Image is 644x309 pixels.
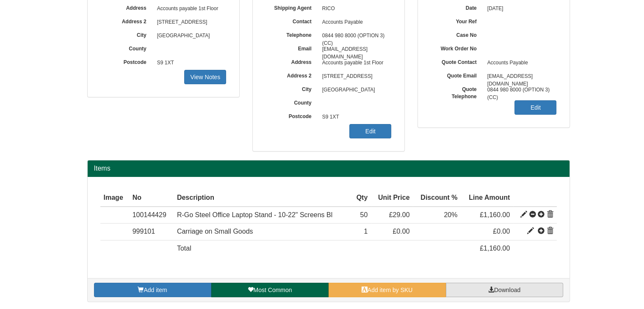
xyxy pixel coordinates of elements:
[431,70,483,80] label: Quote Email
[184,70,226,84] a: View Notes
[392,228,409,235] span: £0.00
[318,43,392,56] span: [EMAIL_ADDRESS][DOMAIN_NAME]
[431,43,483,52] label: Work Order No
[129,190,174,207] th: No
[368,287,413,293] span: Add item by SKU
[100,190,129,207] th: Image
[153,2,227,16] span: Accounts payable 1st Floor
[480,211,510,218] span: £1,160.00
[318,56,392,70] span: Accounts payable 1st Floor
[461,190,513,207] th: Line Amount
[493,228,510,235] span: £0.00
[483,56,557,70] span: Accounts Payable
[364,228,368,235] span: 1
[265,70,318,80] label: Address 2
[360,211,368,218] span: 50
[431,29,483,39] label: Case No
[413,190,461,207] th: Discount %
[318,70,392,83] span: [STREET_ADDRESS]
[100,2,153,12] label: Address
[480,245,510,252] span: £1,160.00
[174,190,351,207] th: Description
[431,16,483,25] label: Your Ref
[483,83,557,97] span: 0844 980 8000 (OPTION 3) (CC)
[174,240,351,257] td: Total
[265,97,318,107] label: County
[483,2,557,16] span: [DATE]
[431,2,483,12] label: Date
[318,29,392,43] span: 0844 980 8000 (OPTION 3) (CC)
[349,124,391,138] a: Edit
[177,211,332,218] span: R-Go Steel Office Laptop Stand - 10-22" Screens Bl
[351,190,371,207] th: Qty
[265,43,318,52] label: Email
[265,56,318,66] label: Address
[94,165,563,172] h2: Items
[100,43,153,52] label: County
[265,110,318,120] label: Postcode
[514,100,556,115] a: Edit
[100,16,153,25] label: Address 2
[144,287,167,293] span: Add item
[153,16,227,29] span: [STREET_ADDRESS]
[265,16,318,25] label: Contact
[100,56,153,66] label: Postcode
[265,29,318,39] label: Telephone
[318,16,392,29] span: Accounts Payable
[265,83,318,93] label: City
[153,29,227,43] span: [GEOGRAPHIC_DATA]
[265,2,318,12] label: Shipping Agent
[318,110,392,124] span: S9 1XT
[431,83,483,100] label: Quote Telephone
[444,211,457,218] span: 20%
[431,56,483,66] label: Quote Contact
[446,283,563,297] a: Download
[100,29,153,39] label: City
[389,211,410,218] span: £29.00
[129,207,174,223] td: 100144429
[177,228,253,235] span: Carriage on Small Goods
[371,190,413,207] th: Unit Price
[153,56,227,70] span: S9 1XT
[129,223,174,240] td: 999101
[318,2,392,16] span: RICO
[483,70,557,83] span: [EMAIL_ADDRESS][DOMAIN_NAME]
[318,83,392,97] span: [GEOGRAPHIC_DATA]
[253,287,292,293] span: Most Common
[494,287,520,293] span: Download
